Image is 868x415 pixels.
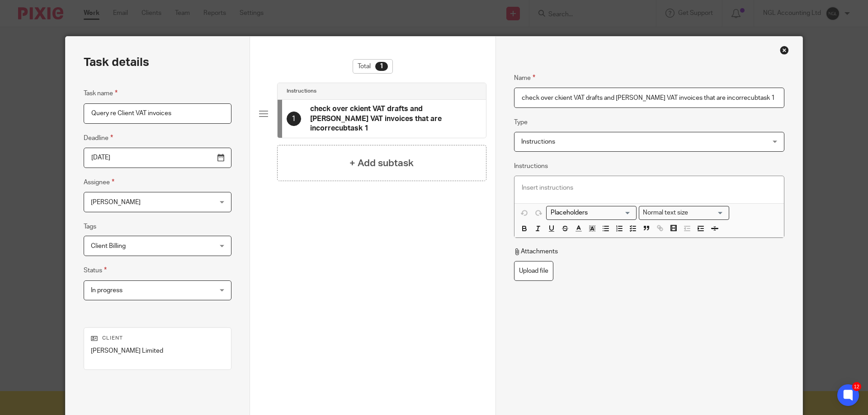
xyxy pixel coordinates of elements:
h4: + Add subtask [349,156,414,170]
label: Instructions [514,162,548,171]
h4: check over ckient VAT drafts and [PERSON_NAME] VAT invoices that are incorrecubtask 1 [310,104,477,133]
div: Close this dialog window [780,46,789,55]
label: Deadline [84,133,113,143]
div: Search for option [639,206,729,220]
p: [PERSON_NAME] Limited [91,346,224,355]
div: 1 [287,112,301,126]
input: Search for option [691,208,724,218]
h4: Instructions [287,88,316,95]
span: Normal text size [641,208,690,218]
input: Task name [84,103,231,124]
span: Client Billing [91,243,126,249]
span: Instructions [521,139,555,145]
label: Name [514,73,535,83]
p: Client [91,335,224,342]
label: Type [514,118,528,127]
div: Text styles [639,206,729,220]
label: Assignee [84,177,114,187]
input: Search for option [547,208,631,218]
label: Upload file [514,261,553,281]
input: Use the arrow keys to pick a date [84,148,231,168]
div: Placeholders [546,206,637,220]
div: 12 [852,382,861,391]
div: Search for option [546,206,637,220]
label: Status [84,265,107,275]
div: 1 [375,62,388,71]
label: Task name [84,88,118,98]
div: Total [353,59,393,74]
label: Tags [84,222,96,231]
span: [PERSON_NAME] [91,199,141,205]
span: In progress [91,287,123,294]
p: Attachments [514,247,558,256]
h2: Task details [84,55,149,70]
